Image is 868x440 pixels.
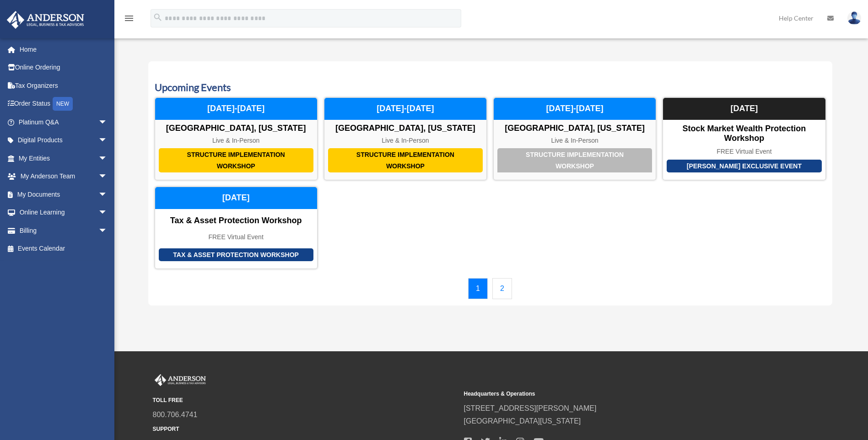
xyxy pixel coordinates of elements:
a: Structure Implementation Workshop [GEOGRAPHIC_DATA], [US_STATE] Live & In-Person [DATE]-[DATE] [324,97,487,180]
div: Structure Implementation Workshop [159,148,313,172]
div: [DATE]-[DATE] [155,98,317,120]
a: 800.706.4741 [153,411,198,419]
div: [GEOGRAPHIC_DATA], [US_STATE] [324,123,486,134]
a: Order StatusNEW [6,95,121,113]
a: Digital Productsarrow_drop_down [6,131,121,150]
span: arrow_drop_down [98,221,117,240]
div: [GEOGRAPHIC_DATA], [US_STATE] [155,123,317,134]
a: [PERSON_NAME] Exclusive Event Stock Market Wealth Protection Workshop FREE Virtual Event [DATE] [663,97,825,180]
a: Online Learningarrow_drop_down [6,204,121,222]
div: Structure Implementation Workshop [328,148,483,172]
div: Live & In-Person [494,137,656,145]
div: Tax & Asset Protection Workshop [159,248,313,262]
a: menu [124,16,135,24]
a: My Documentsarrow_drop_down [6,185,121,204]
a: Tax & Asset Protection Workshop Tax & Asset Protection Workshop FREE Virtual Event [DATE] [155,187,318,269]
div: Live & In-Person [155,137,317,145]
div: [DATE] [663,98,825,120]
span: arrow_drop_down [98,167,117,186]
a: Structure Implementation Workshop [GEOGRAPHIC_DATA], [US_STATE] Live & In-Person [DATE]-[DATE] [155,97,318,180]
span: arrow_drop_down [98,204,117,222]
div: [DATE]-[DATE] [494,98,656,120]
div: [DATE] [155,187,317,209]
a: Online Ordering [6,59,121,77]
small: SUPPORT [153,424,458,434]
div: Live & In-Person [324,137,486,145]
a: Events Calendar [6,240,117,258]
a: 2 [492,278,512,299]
a: My Anderson Teamarrow_drop_down [6,167,121,186]
a: Tax Organizers [6,76,121,95]
a: Platinum Q&Aarrow_drop_down [6,113,121,131]
a: Structure Implementation Workshop [GEOGRAPHIC_DATA], [US_STATE] Live & In-Person [DATE]-[DATE] [493,97,656,180]
img: Anderson Advisors Platinum Portal [4,11,87,29]
h3: Upcoming Events [155,80,826,95]
small: Headquarters & Operations [464,389,769,399]
a: Billingarrow_drop_down [6,221,121,240]
img: User Pic [847,11,861,25]
a: My Entitiesarrow_drop_down [6,149,121,167]
img: Anderson Advisors Platinum Portal [153,374,208,386]
div: Structure Implementation Workshop [497,148,652,172]
div: [PERSON_NAME] Exclusive Event [667,160,821,173]
span: arrow_drop_down [98,131,117,150]
a: [GEOGRAPHIC_DATA][US_STATE] [464,417,581,425]
div: [DATE]-[DATE] [324,98,486,120]
a: Home [6,40,121,59]
i: menu [124,13,135,24]
span: arrow_drop_down [98,149,117,168]
i: search [153,12,163,22]
div: Tax & Asset Protection Workshop [155,216,317,226]
span: arrow_drop_down [98,113,117,132]
div: FREE Virtual Event [663,148,825,156]
small: TOLL FREE [153,396,458,405]
div: FREE Virtual Event [155,233,317,241]
a: 1 [468,278,488,299]
div: NEW [53,97,73,111]
a: [STREET_ADDRESS][PERSON_NAME] [464,404,597,412]
div: [GEOGRAPHIC_DATA], [US_STATE] [494,123,656,134]
span: arrow_drop_down [98,185,117,204]
div: Stock Market Wealth Protection Workshop [663,124,825,144]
